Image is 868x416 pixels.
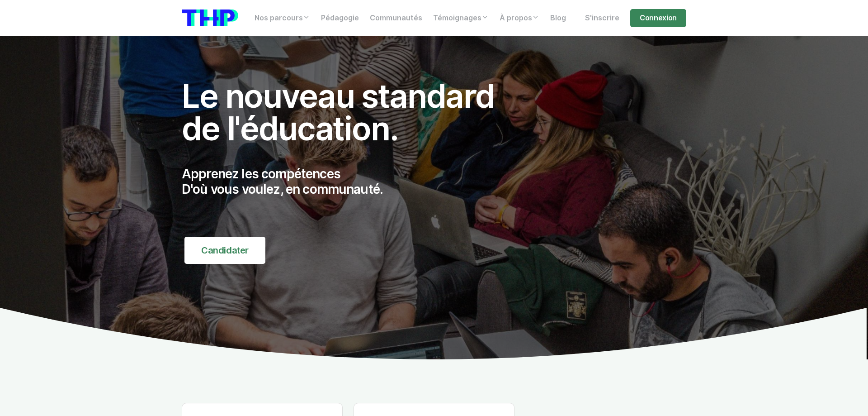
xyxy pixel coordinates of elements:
a: Connexion [630,9,686,27]
a: Nos parcours [249,9,316,27]
a: Candidater [184,237,265,264]
img: logo [182,10,238,26]
h1: Le nouveau standard de l'éducation. [182,80,514,145]
a: Pédagogie [316,9,364,27]
a: Communautés [364,9,428,27]
a: S'inscrire [580,9,625,27]
p: Apprenez les compétences D'où vous voulez, en communauté. [182,167,514,197]
a: Blog [545,9,571,27]
a: Témoignages [428,9,494,27]
a: À propos [494,9,545,27]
